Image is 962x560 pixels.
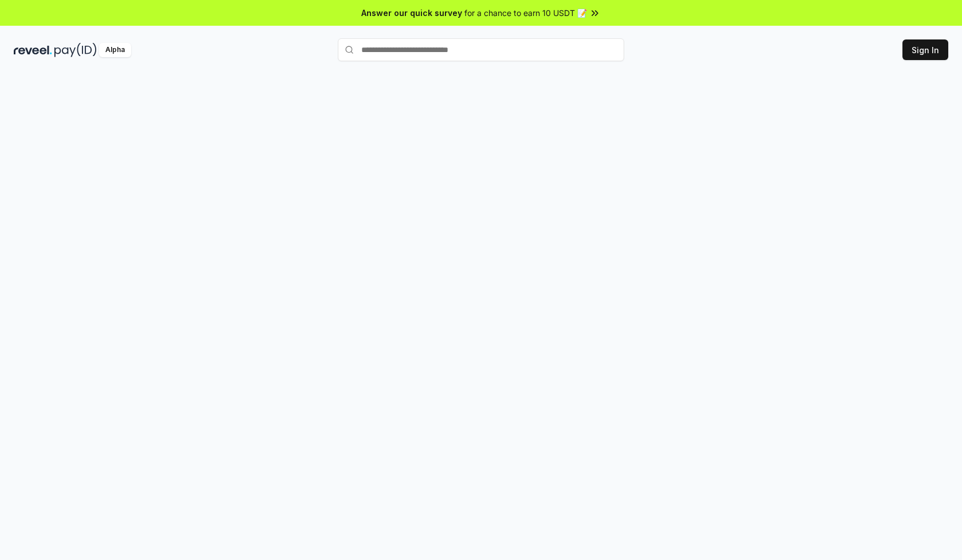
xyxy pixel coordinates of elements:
[361,7,462,19] span: Answer our quick survey
[99,43,131,57] div: Alpha
[902,39,948,60] button: Sign In
[464,7,587,19] span: for a chance to earn 10 USDT 📝
[54,43,97,57] img: pay_id
[14,43,52,57] img: reveel_dark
